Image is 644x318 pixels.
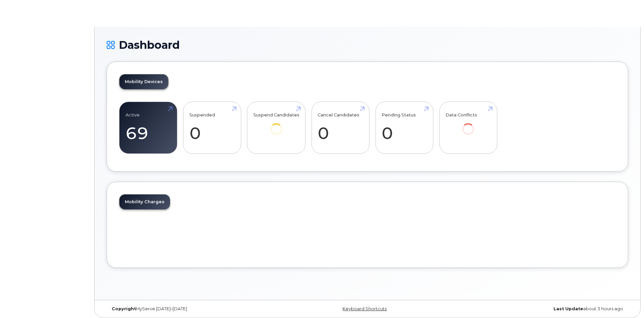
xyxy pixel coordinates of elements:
a: Active 69 [126,106,171,150]
a: Suspended 0 [189,106,235,150]
a: Data Conflicts [445,106,491,144]
a: Cancel Candidates 0 [318,106,363,150]
a: Pending Status 0 [382,106,427,150]
div: MyServe [DATE]–[DATE] [107,306,281,312]
strong: Last Update [553,306,583,311]
a: Mobility Devices [119,74,168,89]
div: about 3 hours ago [454,306,628,312]
a: Suspend Candidates [253,106,299,144]
a: Keyboard Shortcuts [343,306,387,311]
strong: Copyright [112,306,136,311]
h1: Dashboard [107,39,628,51]
a: Mobility Charges [119,195,170,209]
